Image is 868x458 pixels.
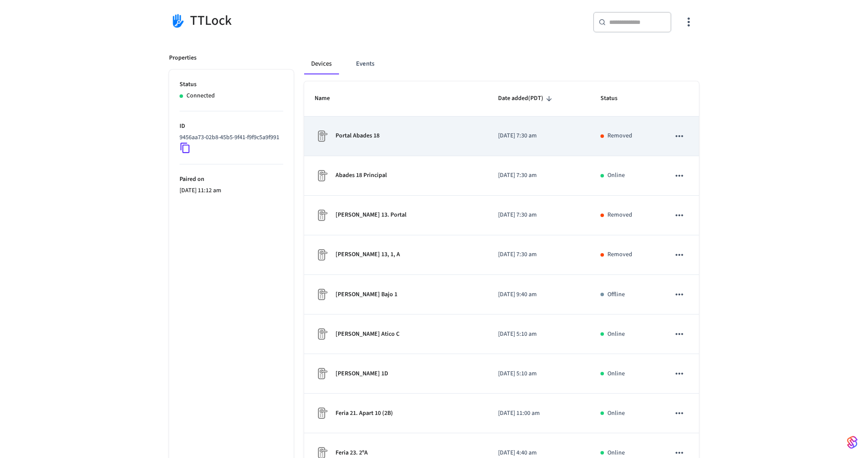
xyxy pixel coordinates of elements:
p: [DATE] 7:30 am [498,250,580,259]
p: Online [607,171,625,180]
img: Placeholder Lock Image [315,406,329,420]
p: Online [607,409,625,418]
p: Connected [186,91,215,100]
p: [PERSON_NAME] 1D [336,369,388,378]
p: Online [607,369,625,378]
span: Status [600,92,629,105]
p: ID [180,122,283,131]
p: 9456aa73-02b8-45b5-9f41-f9f9c5a9f991 [180,133,279,142]
p: [PERSON_NAME] Bajo 1 [336,290,397,299]
div: TTLock [169,12,429,30]
p: Removed [607,211,632,220]
p: [DATE] 5:10 am [498,330,580,339]
img: Placeholder Lock Image [315,169,329,183]
p: [PERSON_NAME] 13, 1, A [336,250,400,259]
p: [DATE] 11:12 am [180,186,283,195]
img: Placeholder Lock Image [315,367,329,381]
div: connected account tabs [304,53,699,74]
p: Abades 18 Principal [336,171,387,180]
p: Paired on [180,175,283,184]
p: Removed [607,131,632,140]
p: Feria 21. Apart 10 (2B) [336,409,393,418]
p: [PERSON_NAME] Atico C [336,330,400,339]
p: Online [607,330,625,339]
p: Properties [169,53,197,63]
p: Online [607,448,625,458]
img: Placeholder Lock Image [315,248,329,262]
p: Offline [607,290,625,299]
img: Placeholder Lock Image [315,288,329,301]
p: [DATE] 7:30 am [498,171,580,180]
p: [DATE] 9:40 am [498,290,580,299]
p: [DATE] 7:30 am [498,211,580,220]
img: Placeholder Lock Image [315,208,329,222]
span: Name [315,92,341,105]
img: TTLock Logo, Square [169,12,186,30]
img: SeamLogoGradient.69752ec5.svg [847,435,858,449]
img: Placeholder Lock Image [315,129,329,143]
button: Events [349,53,381,74]
p: [DATE] 11:00 am [498,409,580,418]
p: Status [180,80,283,89]
p: [DATE] 4:40 am [498,448,580,458]
img: Placeholder Lock Image [315,327,329,341]
p: [PERSON_NAME] 13. Portal [336,211,407,220]
p: Portal Abades 18 [336,131,380,140]
button: Devices [304,53,339,74]
span: Date added(PDT) [498,92,555,105]
p: Feria 23. 2ºA [336,448,368,458]
p: Removed [607,250,632,259]
p: [DATE] 7:30 am [498,131,580,140]
p: [DATE] 5:10 am [498,369,580,378]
